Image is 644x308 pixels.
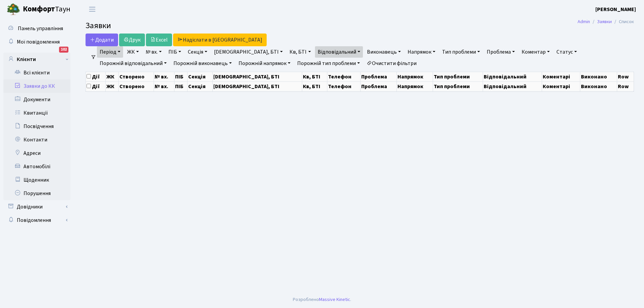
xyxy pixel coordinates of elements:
[86,72,106,81] th: Дії
[578,18,590,25] a: Admin
[397,81,433,91] th: Напрямок
[236,58,293,69] a: Порожній напрямок
[106,72,118,81] th: ЖК
[3,120,70,133] a: Посвідчення
[3,200,70,213] a: Довідники
[287,46,313,58] a: Кв, БТІ
[302,72,327,81] th: Кв, БТІ
[542,81,580,91] th: Коментарі
[119,34,145,46] a: Друк
[3,79,70,93] a: Заявки до КК
[3,146,70,160] a: Адреси
[360,72,396,81] th: Проблема
[595,5,636,13] a: [PERSON_NAME]
[106,81,118,91] th: ЖК
[568,15,644,29] nav: breadcrumb
[143,46,164,58] a: № вх.
[3,22,70,35] a: Панель управління
[23,4,70,15] span: Таун
[580,72,617,81] th: Виконано
[433,72,483,81] th: Тип проблеми
[327,72,361,81] th: Телефон
[173,34,267,46] a: Надіслати в [GEOGRAPHIC_DATA]
[293,296,351,303] div: Розроблено .
[364,58,419,69] a: Очистити фільтри
[97,46,123,58] a: Період
[118,81,154,91] th: Створено
[3,93,70,106] a: Документи
[3,160,70,173] a: Автомобілі
[118,72,154,81] th: Створено
[97,58,169,69] a: Порожній відповідальний
[213,81,302,91] th: [DEMOGRAPHIC_DATA], БТІ
[315,46,363,58] a: Відповідальний
[84,4,101,15] button: Переключити навігацію
[86,20,111,32] span: Заявки
[302,81,327,91] th: Кв, БТІ
[3,187,70,200] a: Порушення
[294,58,363,69] a: Порожній тип проблеми
[185,46,210,58] a: Секція
[3,173,70,187] a: Щоденник
[90,36,114,44] span: Додати
[3,213,70,227] a: Повідомлення
[86,34,118,46] a: Додати
[439,46,483,58] a: Тип проблеми
[580,81,617,91] th: Виконано
[166,46,184,58] a: ПІБ
[17,38,60,46] span: Мої повідомлення
[3,106,70,120] a: Квитанції
[154,81,174,91] th: № вх.
[364,46,404,58] a: Виконавець
[519,46,552,58] a: Коментар
[319,296,350,303] a: Massive Kinetic
[617,81,634,91] th: Row
[154,72,174,81] th: № вх.
[405,46,438,58] a: Напрямок
[174,72,187,81] th: ПІБ
[124,46,142,58] a: ЖК
[484,46,518,58] a: Проблема
[213,72,302,81] th: [DEMOGRAPHIC_DATA], БТІ
[3,35,70,49] a: Мої повідомлення102
[483,72,542,81] th: Відповідальний
[483,81,542,91] th: Відповідальний
[187,81,213,91] th: Секція
[86,81,106,91] th: Дії
[360,81,396,91] th: Проблема
[542,72,580,81] th: Коментарі
[171,58,234,69] a: Порожній виконавець
[597,18,612,25] a: Заявки
[397,72,433,81] th: Напрямок
[7,3,20,16] img: logo.png
[187,72,213,81] th: Секція
[211,46,285,58] a: [DEMOGRAPHIC_DATA], БТІ
[554,46,580,58] a: Статус
[327,81,361,91] th: Телефон
[3,53,70,66] a: Клієнти
[59,47,68,53] div: 102
[174,81,187,91] th: ПІБ
[23,4,55,14] b: Комфорт
[433,81,483,91] th: Тип проблеми
[3,66,70,79] a: Всі клієнти
[18,25,63,32] span: Панель управління
[3,133,70,146] a: Контакти
[612,18,634,25] li: Список
[146,34,172,46] a: Excel
[595,6,636,13] b: [PERSON_NAME]
[617,72,634,81] th: Row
